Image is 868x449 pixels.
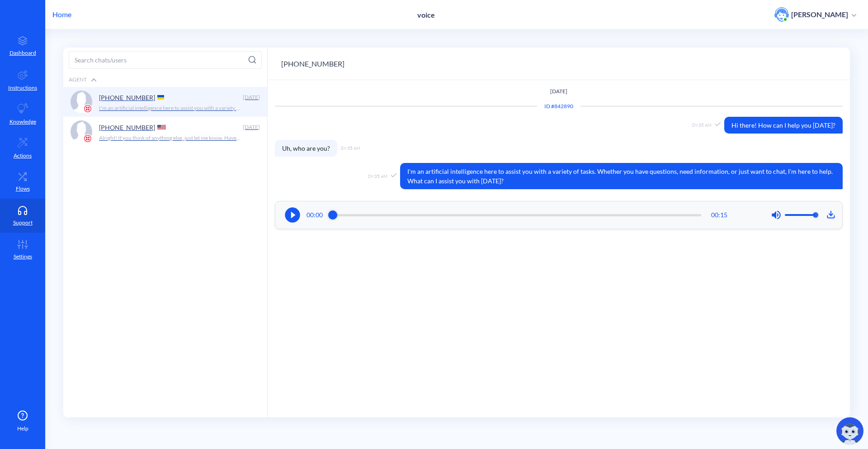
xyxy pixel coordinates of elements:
p: Actions [14,152,32,160]
div: Volume control [785,212,816,218]
p: Settings [14,253,32,261]
a: platform icon[PHONE_NUMBER] [DATE]Alright! If you think of anything else, just let me know. Have ... [63,117,267,147]
span: Hi there! How can I help you [DATE]? [724,117,843,134]
span: 09:35 AM [341,145,360,152]
span: 09:35 AM [368,173,387,180]
span: 09:35 AM [692,122,712,129]
p: I'm an artificial intelligence here to assist you with a variety of tasks. Whether you have quest... [99,104,241,112]
img: platform icon [83,104,92,113]
input: Search chats/users [69,51,262,69]
p: Home [52,9,71,20]
div: [DATE] [242,93,260,101]
div: Audio progress control [333,210,701,220]
button: Play [283,206,302,224]
p: [PHONE_NUMBER] [99,124,155,131]
img: US [157,125,166,129]
img: copilot-icon.svg [836,417,863,444]
p: Knowledge [9,118,36,126]
div: 00:00 [307,212,323,218]
a: platform icon[PHONE_NUMBER] [DATE]I'm an artificial intelligence here to assist you with a variet... [63,87,267,117]
span: Help [17,425,28,433]
p: Instructions [8,84,37,92]
img: UA [157,95,164,100]
button: user photo[PERSON_NAME] [770,6,861,23]
img: user photo [774,7,789,22]
p: Support [13,219,33,227]
p: Dashboard [9,49,36,57]
p: voice [417,10,435,19]
div: Conversation ID [537,102,580,110]
div: Audio player [275,201,843,229]
div: Agent [63,72,267,87]
p: [PHONE_NUMBER] [99,94,155,101]
div: [DATE] [242,123,260,131]
p: Flows [16,185,30,193]
button: Mute [770,209,782,221]
img: platform icon [83,134,92,143]
p: Alright! If you think of anything else, just let me know. Have a great [PERSON_NAME]! [99,134,241,142]
span: Uh, who are you? [275,140,337,157]
div: 00:15 [711,212,727,218]
p: [PERSON_NAME] [791,10,848,19]
button: [PHONE_NUMBER] [281,58,344,69]
p: [DATE] [275,87,843,96]
span: I'm an artificial intelligence here to assist you with a variety of tasks. Whether you have quest... [400,163,843,189]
